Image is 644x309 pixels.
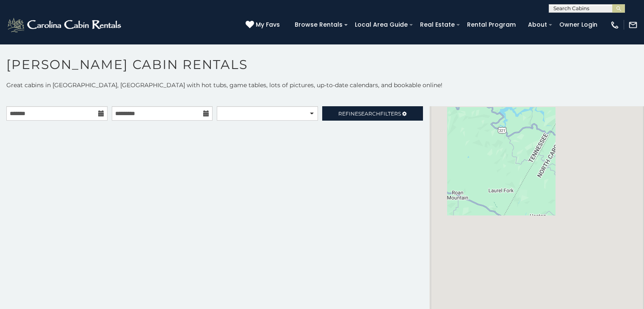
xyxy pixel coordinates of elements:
[358,110,380,117] span: Search
[610,20,619,30] img: phone-regular-white.png
[246,20,282,30] a: My Favs
[463,18,520,31] a: Rental Program
[555,18,602,31] a: Owner Login
[338,110,401,117] span: Refine Filters
[256,20,280,29] span: My Favs
[628,20,638,30] img: mail-regular-white.png
[351,18,412,31] a: Local Area Guide
[524,18,551,31] a: About
[416,18,459,31] a: Real Estate
[322,106,423,121] a: RefineSearchFilters
[6,17,124,33] img: White-1-2.png
[290,18,347,31] a: Browse Rentals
